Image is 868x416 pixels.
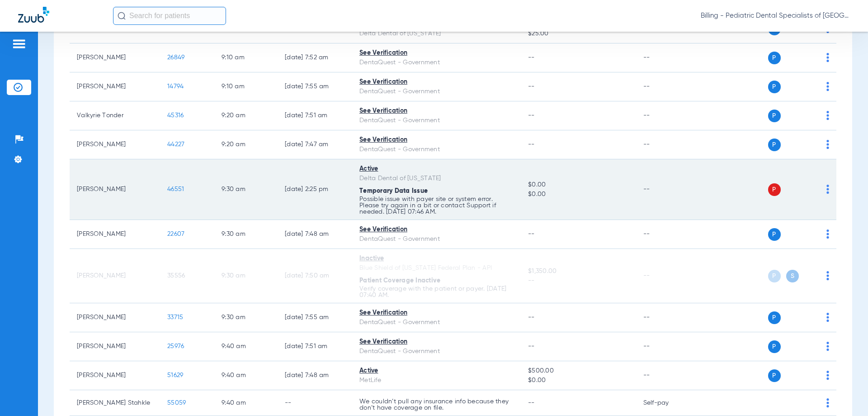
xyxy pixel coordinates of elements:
[359,87,514,96] div: DentaQuest - Government
[826,342,829,351] img: group-dot-blue.svg
[359,77,514,87] div: See Verification
[167,273,185,279] span: 35556
[70,249,160,303] td: [PERSON_NAME]
[167,54,184,61] span: 26849
[823,373,868,416] iframe: Chat Widget
[528,190,628,199] span: $0.00
[359,337,514,347] div: See Verification
[636,249,697,303] td: --
[768,139,781,151] span: P
[528,276,628,286] span: --
[70,159,160,220] td: [PERSON_NAME]
[214,43,278,72] td: 9:10 AM
[359,164,514,174] div: Active
[768,311,781,324] span: P
[70,43,160,72] td: [PERSON_NAME]
[278,220,352,249] td: [DATE] 7:48 AM
[768,81,781,93] span: P
[167,141,184,148] span: 44227
[528,314,535,320] span: --
[70,72,160,101] td: [PERSON_NAME]
[70,361,160,390] td: [PERSON_NAME]
[167,83,184,90] span: 14794
[167,400,186,406] span: 55059
[768,340,781,353] span: P
[359,263,514,273] div: Blue Shield of [US_STATE] Federal Plan - API
[528,141,535,148] span: --
[214,220,278,249] td: 9:30 AM
[214,159,278,220] td: 9:30 AM
[70,390,160,416] td: [PERSON_NAME] Stahkle
[359,254,514,263] div: Inactive
[70,220,160,249] td: [PERSON_NAME]
[359,145,514,154] div: DentaQuest - Government
[768,52,781,64] span: P
[826,111,829,120] img: group-dot-blue.svg
[359,308,514,318] div: See Verification
[636,361,697,390] td: --
[18,7,49,23] img: Zuub Logo
[528,231,535,237] span: --
[359,225,514,234] div: See Verification
[636,390,697,416] td: Self-pay
[528,400,535,406] span: --
[528,54,535,61] span: --
[359,116,514,125] div: DentaQuest - Government
[636,101,697,130] td: --
[359,398,514,411] p: We couldn’t pull any insurance info because they don’t have coverage on file.
[167,343,184,349] span: 25976
[826,371,829,380] img: group-dot-blue.svg
[278,361,352,390] td: [DATE] 7:48 AM
[70,130,160,159] td: [PERSON_NAME]
[278,101,352,130] td: [DATE] 7:51 AM
[278,159,352,220] td: [DATE] 2:25 PM
[528,180,628,190] span: $0.00
[359,376,514,385] div: MetLife
[768,110,781,122] span: P
[70,101,160,130] td: Valkyrie Tonder
[278,390,352,416] td: --
[528,112,535,119] span: --
[636,303,697,332] td: --
[528,376,628,385] span: $0.00
[701,11,850,20] span: Billing - Pediatric Dental Specialists of [GEOGRAPHIC_DATA][US_STATE]
[70,303,160,332] td: [PERSON_NAME]
[167,112,184,119] span: 45316
[359,366,514,376] div: Active
[768,369,781,382] span: P
[214,390,278,416] td: 9:40 AM
[636,220,697,249] td: --
[786,270,799,282] span: S
[826,230,829,239] img: group-dot-blue.svg
[214,361,278,390] td: 9:40 AM
[214,72,278,101] td: 9:10 AM
[278,249,352,303] td: [DATE] 7:50 AM
[826,271,829,280] img: group-dot-blue.svg
[214,130,278,159] td: 9:20 AM
[278,130,352,159] td: [DATE] 7:47 AM
[359,347,514,356] div: DentaQuest - Government
[278,43,352,72] td: [DATE] 7:52 AM
[768,183,781,196] span: P
[359,48,514,58] div: See Verification
[278,332,352,361] td: [DATE] 7:51 AM
[359,135,514,145] div: See Verification
[359,318,514,327] div: DentaQuest - Government
[118,12,126,20] img: Search Icon
[278,72,352,101] td: [DATE] 7:55 AM
[278,303,352,332] td: [DATE] 7:55 AM
[359,196,514,215] p: Possible issue with payer site or system error. Please try again in a bit or contact Support if n...
[636,332,697,361] td: --
[528,267,628,276] span: $1,350.00
[636,43,697,72] td: --
[167,314,183,320] span: 33715
[214,249,278,303] td: 9:30 AM
[359,29,514,38] div: Delta Dental of [US_STATE]
[113,7,226,25] input: Search for patients
[826,313,829,322] img: group-dot-blue.svg
[70,332,160,361] td: [PERSON_NAME]
[359,277,440,284] span: Patient Coverage Inactive
[528,83,535,90] span: --
[636,72,697,101] td: --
